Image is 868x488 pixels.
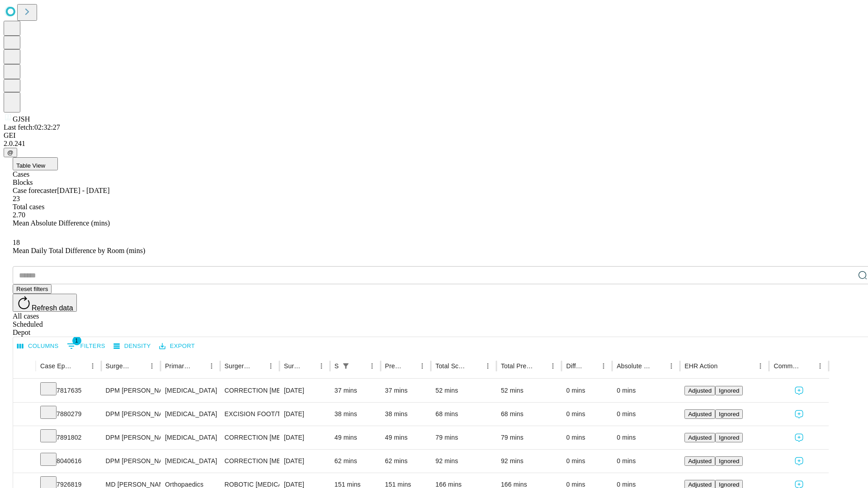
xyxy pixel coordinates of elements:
[353,360,366,372] button: Sort
[106,450,156,473] div: DPM [PERSON_NAME] [PERSON_NAME]
[57,187,109,194] span: [DATE] - [DATE]
[688,481,712,488] span: Adjusted
[284,426,325,449] div: [DATE]
[416,360,429,372] button: Menu
[715,386,743,395] button: Ignored
[684,362,717,370] div: EHR Action
[617,426,675,449] div: 0 mins
[501,450,557,473] div: 92 mins
[13,294,77,312] button: Refresh data
[4,140,864,148] div: 2.0.241
[435,362,468,370] div: Total Scheduled Duration
[814,360,826,372] button: Menu
[264,360,277,372] button: Menu
[385,379,427,402] div: 37 mins
[18,430,31,446] button: Expand
[225,450,275,473] div: CORRECTION [MEDICAL_DATA], CHIELECTOMY WITHOUT IMPLANT
[13,239,20,246] span: 18
[74,360,86,372] button: Sort
[7,149,14,156] span: @
[302,360,315,372] button: Sort
[4,148,17,157] button: @
[165,426,215,449] div: [MEDICAL_DATA]
[13,219,110,227] span: Mean Absolute Difference (mins)
[146,360,158,372] button: Menu
[501,426,557,449] div: 79 mins
[481,360,494,372] button: Menu
[718,360,731,372] button: Sort
[403,360,416,372] button: Sort
[13,203,44,211] span: Total cases
[13,247,145,254] span: Mean Daily Total Difference by Room (mins)
[13,157,58,170] button: Table View
[585,360,597,372] button: Sort
[106,403,156,426] div: DPM [PERSON_NAME] [PERSON_NAME]
[165,450,215,473] div: [MEDICAL_DATA]
[617,379,675,402] div: 0 mins
[18,454,31,469] button: Expand
[719,387,739,394] span: Ignored
[284,403,325,426] div: [DATE]
[225,379,275,402] div: CORRECTION [MEDICAL_DATA]
[335,450,376,473] div: 62 mins
[688,387,712,394] span: Adjusted
[435,379,492,402] div: 52 mins
[435,403,492,426] div: 68 mins
[501,379,557,402] div: 52 mins
[13,187,57,194] span: Case forecaster
[652,360,665,372] button: Sort
[684,386,715,395] button: Adjusted
[252,360,264,372] button: Sort
[225,426,275,449] div: CORRECTION [MEDICAL_DATA], DISTAL [MEDICAL_DATA] [MEDICAL_DATA]
[16,162,45,169] span: Table View
[688,411,712,418] span: Adjusted
[13,115,30,123] span: GJSH
[566,362,584,370] div: Difference
[225,362,251,370] div: Surgery Name
[385,450,427,473] div: 62 mins
[13,284,52,294] button: Reset filters
[684,456,715,466] button: Adjusted
[32,304,73,312] span: Refresh data
[435,426,492,449] div: 79 mins
[193,360,205,372] button: Sort
[15,339,61,353] button: Select columns
[165,362,191,370] div: Primary Service
[40,426,97,449] div: 7891802
[715,409,743,419] button: Ignored
[566,426,608,449] div: 0 mins
[688,434,712,441] span: Adjusted
[684,409,715,419] button: Adjusted
[501,403,557,426] div: 68 mins
[715,456,743,466] button: Ignored
[385,403,427,426] div: 38 mins
[617,403,675,426] div: 0 mins
[719,434,739,441] span: Ignored
[385,362,403,370] div: Predicted In Room Duration
[566,379,608,402] div: 0 mins
[688,458,712,465] span: Adjusted
[18,407,31,422] button: Expand
[133,360,146,372] button: Sort
[106,379,156,402] div: DPM [PERSON_NAME] [PERSON_NAME]
[617,362,651,370] div: Absolute Difference
[106,426,156,449] div: DPM [PERSON_NAME] [PERSON_NAME]
[335,379,376,402] div: 37 mins
[13,211,25,219] span: 2.70
[18,383,31,399] button: Expand
[165,379,215,402] div: [MEDICAL_DATA]
[754,360,767,372] button: Menu
[284,450,325,473] div: [DATE]
[72,336,81,345] span: 1
[335,362,339,370] div: Scheduled In Room Duration
[335,426,376,449] div: 49 mins
[13,195,20,202] span: 23
[801,360,814,372] button: Sort
[111,339,153,353] button: Density
[715,433,743,442] button: Ignored
[597,360,610,372] button: Menu
[501,362,533,370] div: Total Predicted Duration
[106,362,132,370] div: Surgeon Name
[40,403,97,426] div: 7880279
[40,379,97,402] div: 7817635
